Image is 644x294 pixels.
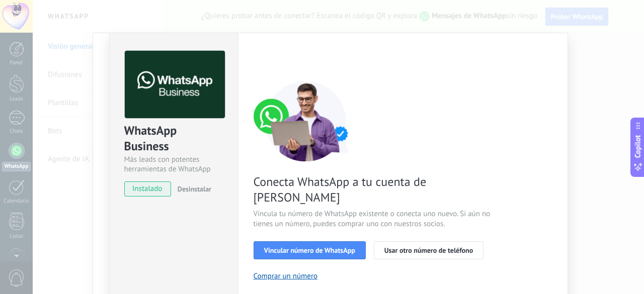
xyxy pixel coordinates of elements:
[125,51,225,119] img: logo_main.png
[633,135,643,158] span: Copilot
[374,241,484,259] button: Usar otro número de teléfono
[254,81,359,161] img: connect number
[264,247,355,254] span: Vincular número de WhatsApp
[124,155,223,174] div: Más leads con potentes herramientas de WhatsApp
[254,271,318,281] button: Comprar un número
[254,209,493,229] span: Vincula tu número de WhatsApp existente o conecta uno nuevo. Si aún no tienes un número, puedes c...
[125,181,171,197] span: instalado
[174,181,211,197] button: Desinstalar
[178,184,211,193] span: Desinstalar
[124,123,223,155] div: WhatsApp Business
[254,241,366,259] button: Vincular número de WhatsApp
[384,247,473,254] span: Usar otro número de teléfono
[254,174,493,205] span: Conecta WhatsApp a tu cuenta de [PERSON_NAME]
